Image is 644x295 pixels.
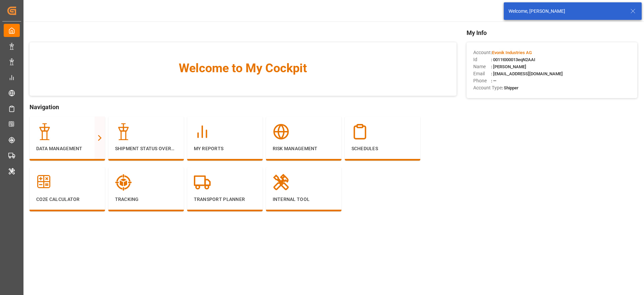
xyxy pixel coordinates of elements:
[194,196,256,203] p: Transport Planner
[491,57,535,62] span: : 0011t000013eqN2AAI
[30,102,457,112] span: Navigation
[194,145,256,152] p: My Reports
[43,59,443,77] span: Welcome to My Cockpit
[491,78,496,83] span: : —
[473,63,491,70] span: Name
[492,50,532,55] span: Evonik Industries AG
[473,56,491,63] span: Id
[36,196,98,203] p: CO2e Calculator
[508,8,624,15] div: Welcome, [PERSON_NAME]
[115,196,177,203] p: Tracking
[473,84,502,91] span: Account Type
[352,145,414,152] p: Schedules
[502,85,519,90] span: : Shipper
[273,196,335,203] p: Internal Tool
[36,145,98,152] p: Data Management
[273,145,335,152] p: Risk Management
[491,64,526,69] span: : [PERSON_NAME]
[491,71,563,76] span: : [EMAIL_ADDRESS][DOMAIN_NAME]
[473,70,491,77] span: Email
[473,49,491,56] span: Account
[115,145,177,152] p: Shipment Status Overview
[491,50,532,55] span: :
[467,28,637,37] span: My Info
[473,77,491,84] span: Phone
